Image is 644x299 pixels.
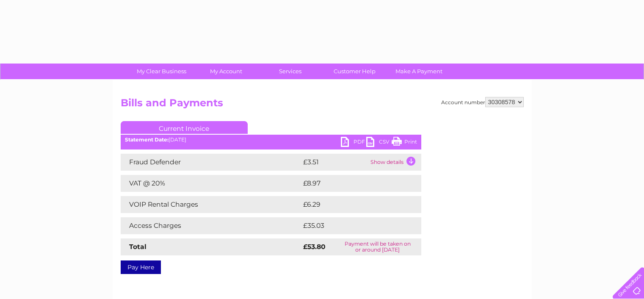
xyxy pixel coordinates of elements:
td: Access Charges [121,217,301,234]
a: My Clear Business [127,64,196,79]
td: £3.51 [301,154,368,171]
div: [DATE] [121,137,421,143]
td: Fraud Defender [121,154,301,171]
a: Pay Here [121,260,161,274]
a: PDF [341,137,366,149]
td: Show details [368,154,421,171]
td: VAT @ 20% [121,175,301,192]
a: Services [255,64,325,79]
h2: Bills and Payments [121,97,524,113]
td: Payment will be taken on or around [DATE] [334,238,421,255]
strong: £53.80 [303,243,326,251]
a: Customer Help [320,64,390,79]
a: Make A Payment [384,64,454,79]
td: £8.97 [301,175,401,192]
td: £35.03 [301,217,404,234]
strong: Total [129,243,146,251]
a: Current Invoice [121,121,248,134]
b: Statement Date: [125,136,169,143]
a: My Account [191,64,261,79]
div: Account number [441,97,524,107]
td: VOIP Rental Charges [121,196,301,213]
a: Print [392,137,417,149]
a: CSV [366,137,392,149]
td: £6.29 [301,196,401,213]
